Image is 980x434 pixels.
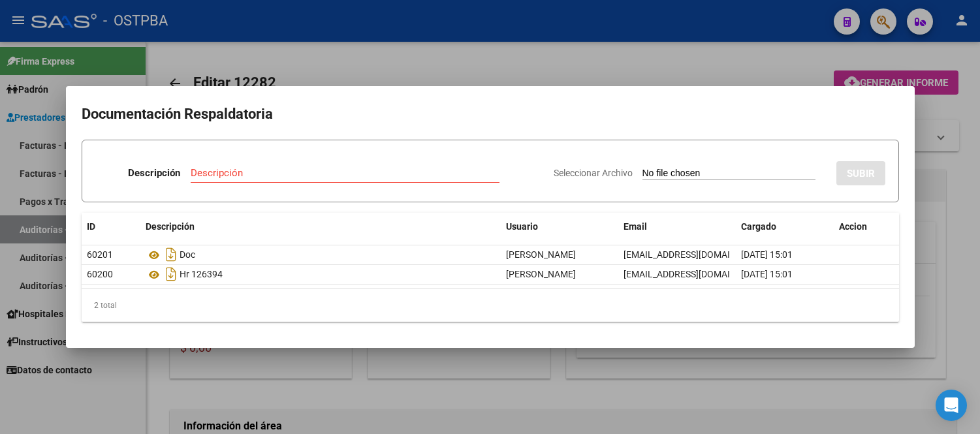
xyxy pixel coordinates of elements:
span: [PERSON_NAME] [506,269,576,279]
span: Email [624,221,647,232]
span: Accion [839,221,867,232]
div: Doc [146,244,496,265]
span: [EMAIL_ADDRESS][DOMAIN_NAME] [624,249,768,260]
span: Descripción [146,221,195,232]
datatable-header-cell: Email [618,213,736,241]
datatable-header-cell: Accion [834,213,899,241]
datatable-header-cell: Descripción [140,213,501,241]
span: [PERSON_NAME] [506,249,576,260]
i: Descargar documento [163,244,180,265]
datatable-header-cell: Cargado [736,213,834,241]
span: 60201 [87,249,113,260]
div: Hr 126394 [146,264,496,285]
datatable-header-cell: Usuario [501,213,618,241]
div: 2 total [82,289,899,322]
span: SUBIR [847,168,875,179]
span: Usuario [506,221,538,232]
span: 60200 [87,269,113,279]
i: Descargar documento [163,264,180,285]
span: [DATE] 15:01 [741,249,793,260]
span: Seleccionar Archivo [554,168,633,178]
span: [DATE] 15:01 [741,269,793,279]
span: ID [87,221,95,232]
div: Open Intercom Messenger [936,390,967,421]
button: SUBIR [836,161,885,185]
datatable-header-cell: ID [82,213,140,241]
h2: Documentación Respaldatoria [82,102,899,127]
span: [EMAIL_ADDRESS][DOMAIN_NAME] [624,269,768,279]
p: Descripción [128,166,180,181]
span: Cargado [741,221,776,232]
